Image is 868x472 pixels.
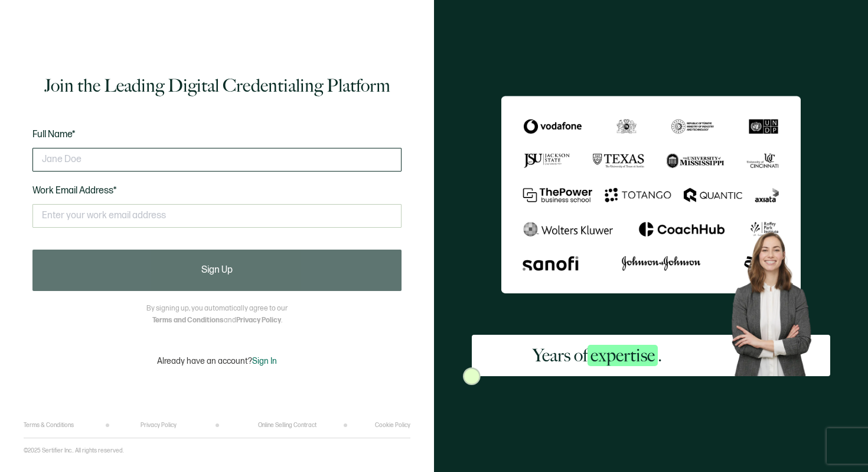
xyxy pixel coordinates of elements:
a: Terms and Conditions [152,316,224,325]
span: expertise [588,345,658,366]
a: Privacy Policy [141,422,177,429]
h2: Years of . [533,344,662,367]
span: Sign In [252,356,277,366]
a: Cookie Policy [375,422,410,429]
p: Already have an account? [157,356,277,366]
h1: Join the Leading Digital Credentialing Platform [44,74,390,98]
a: Online Selling Contract [258,422,316,429]
span: Sign Up [201,266,233,275]
input: Jane Doe [32,148,402,172]
span: Full Name* [32,129,76,140]
a: Privacy Policy [236,316,281,325]
button: Sign Up [32,250,402,291]
img: Sertifier Signup - Years of <span class="strong-h">expertise</span>. [501,96,800,293]
p: By signing up, you automatically agree to our and . [146,303,288,326]
a: Terms & Conditions [24,422,74,429]
input: Enter your work email address [32,204,402,228]
span: Work Email Address* [32,185,117,196]
img: Sertifier Signup [463,367,481,385]
img: Sertifier Signup - Years of <span class="strong-h">expertise</span>. Hero [723,225,830,376]
p: ©2025 Sertifier Inc.. All rights reserved. [24,447,124,454]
